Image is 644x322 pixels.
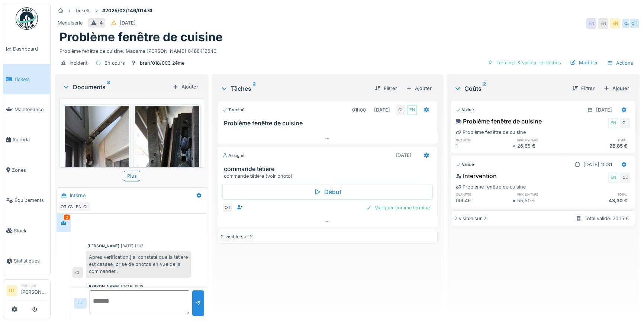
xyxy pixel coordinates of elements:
[407,105,417,115] div: EN
[352,106,366,113] div: 01h00
[374,106,390,113] div: [DATE]
[403,83,435,93] div: Ajouter
[456,192,512,197] h6: quantité
[512,142,517,149] div: ×
[70,192,86,199] div: Interne
[66,202,76,212] div: CV
[87,243,119,249] div: [PERSON_NAME]
[3,185,50,215] a: Équipements
[73,267,83,278] div: CL
[14,227,47,234] span: Stock
[58,19,83,26] div: Menuiserie
[14,76,47,83] span: Tickets
[12,136,47,143] span: Agenda
[100,19,103,26] div: 4
[87,284,119,289] div: [PERSON_NAME]
[15,106,47,113] span: Maintenance
[456,107,474,113] div: Validé
[569,83,598,93] div: Filtrer
[81,202,91,212] div: CL
[120,19,136,26] div: [DATE]
[483,84,486,93] sup: 2
[484,58,564,68] div: Terminer & valider les tâches
[220,84,369,93] div: Tâches
[59,45,635,55] div: Problème fenêtre de cuisine. Madame [PERSON_NAME] 0488412540
[396,152,412,159] div: [DATE]
[574,138,630,142] h6: total
[20,283,47,288] div: Manager
[363,203,433,213] div: Marquer comme terminé
[222,203,233,213] div: OT
[6,283,47,300] a: OT Manager[PERSON_NAME]
[456,171,497,180] div: Intervention
[224,120,434,127] h3: Problème fenêtre de cuisine
[3,34,50,64] a: Dashboard
[65,106,129,191] img: unbeyz7uuhstzy5smn9zx1i8gugj
[396,105,406,115] div: CL
[170,82,201,92] div: Ajouter
[224,173,434,180] div: commande têtière (voir photo)
[124,171,140,181] div: Plus
[574,192,630,197] h6: total
[604,58,637,68] div: Actions
[224,165,434,173] h3: commande têtière
[517,142,574,149] div: 26,85 €
[567,58,601,68] div: Modifier
[456,142,512,149] div: 1
[608,173,618,183] div: EN
[73,202,84,212] div: EN
[107,83,110,91] sup: 8
[6,285,17,296] li: OT
[456,129,526,136] div: Problème fenêtre de cuisine
[222,107,245,113] div: Terminé
[512,197,517,204] div: ×
[58,202,69,212] div: OT
[3,155,50,185] a: Zones
[372,83,400,93] div: Filtrer
[16,7,38,30] img: Badge_color-CXgf-gQk.svg
[3,246,50,276] a: Statistiques
[454,215,486,222] div: 2 visible sur 2
[253,84,256,93] sup: 2
[456,183,526,190] div: Problème fenêtre de cuisine
[620,118,630,128] div: CL
[99,7,155,14] strong: #2025/02/146/01474
[456,161,474,168] div: Validé
[622,18,632,29] div: CL
[608,118,618,128] div: EN
[596,106,612,113] div: [DATE]
[517,197,574,204] div: 55,50 €
[598,18,608,29] div: EN
[456,117,542,126] div: Problème fenêtre de cuisine
[121,284,143,289] div: [DATE] 18:15
[517,192,574,197] h6: prix unitaire
[14,257,47,264] span: Statistiques
[222,184,433,200] div: Début
[135,106,199,191] img: cjig14hmtiacudrgasy1f2nlwv58
[574,142,630,149] div: 26,85 €
[456,138,512,142] h6: quantité
[222,152,245,159] div: Assigné
[454,84,566,93] div: Coûts
[610,18,620,29] div: EN
[620,173,630,183] div: CL
[629,18,640,29] div: OT
[456,197,512,204] div: 00h46
[517,138,574,142] h6: prix unitaire
[3,215,50,245] a: Stock
[140,59,184,67] div: bran/018/003 2ème
[86,251,191,278] div: Apres verification,j'ai constaté que la tètière est cassée, prise de photos en vue de la commander .
[12,167,47,174] span: Zones
[600,83,632,93] div: Ajouter
[3,64,50,94] a: Tickets
[64,215,70,220] div: 2
[59,30,223,44] h1: Problème fenêtre de cuisine
[62,83,170,91] div: Documents
[20,283,47,299] li: [PERSON_NAME]
[13,45,47,52] span: Dashboard
[585,215,629,222] div: Total validé: 70,15 €
[15,197,47,204] span: Équipements
[3,125,50,155] a: Agenda
[104,59,125,67] div: En cours
[3,94,50,125] a: Maintenance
